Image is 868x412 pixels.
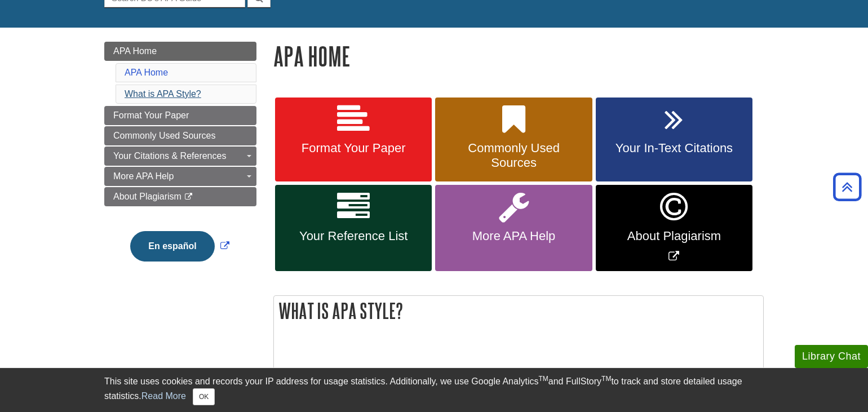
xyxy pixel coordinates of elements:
a: APA Home [104,42,256,61]
a: Back to Top [829,179,865,194]
span: Your In-Text Citations [604,141,744,156]
h1: APA Home [273,42,764,70]
a: Your In-Text Citations [596,98,752,182]
span: Format Your Paper [113,110,189,120]
span: Commonly Used Sources [444,141,583,170]
a: More APA Help [435,185,592,271]
a: Read More [141,391,186,401]
a: More APA Help [104,167,256,186]
span: More APA Help [444,229,583,243]
h2: What is APA Style? [274,296,763,326]
a: APA Home [125,68,168,77]
span: About Plagiarism [604,229,744,243]
sup: TM [601,375,611,383]
span: About Plagiarism [113,192,181,201]
span: Commonly Used Sources [113,131,215,140]
span: More APA Help [113,171,174,181]
a: Link opens in new window [596,185,752,271]
a: Your Reference List [275,185,432,271]
a: Format Your Paper [104,106,256,125]
a: Format Your Paper [275,98,432,182]
button: En español [130,231,214,262]
span: APA Home [113,46,157,56]
span: Your Citations & References [113,151,226,161]
button: Library Chat [795,345,868,368]
div: This site uses cookies and records your IP address for usage statistics. Additionally, we use Goo... [104,375,764,405]
i: This link opens in a new window [184,193,193,201]
span: Format Your Paper [284,141,423,156]
button: Close [193,388,215,405]
a: Link opens in new window [127,241,232,251]
a: Commonly Used Sources [104,126,256,145]
span: Your Reference List [284,229,423,243]
a: About Plagiarism [104,187,256,206]
a: Commonly Used Sources [435,98,592,182]
a: What is APA Style? [125,89,201,99]
div: Guide Page Menu [104,42,256,281]
sup: TM [538,375,548,383]
a: Your Citations & References [104,147,256,166]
